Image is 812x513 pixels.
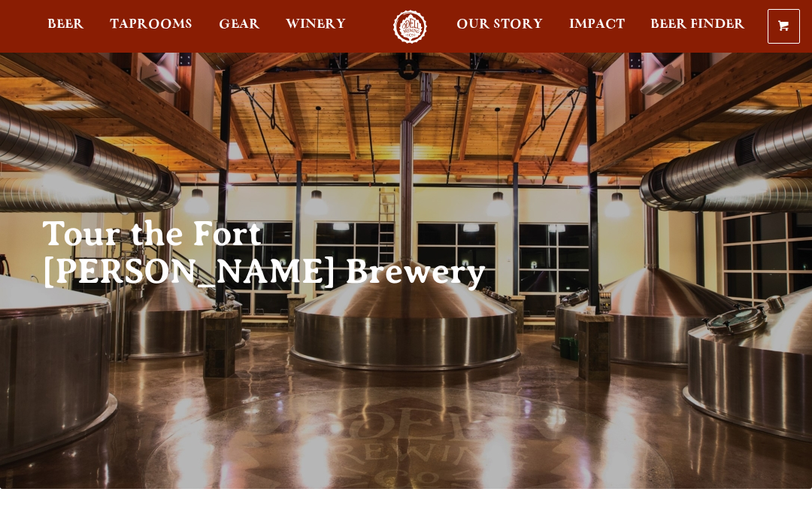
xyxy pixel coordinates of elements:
span: Our Story [456,19,543,31]
a: Beer Finder [641,10,755,44]
span: Beer Finder [650,19,745,31]
span: Impact [569,19,625,31]
a: Our Story [447,10,553,44]
a: Taprooms [100,10,202,44]
span: Winery [286,19,346,31]
span: Taprooms [110,19,192,31]
span: Gear [219,19,260,31]
a: Impact [559,10,635,44]
a: Winery [276,10,356,44]
a: Beer [38,10,94,44]
h2: Tour the Fort [PERSON_NAME] Brewery [42,215,511,290]
a: Odell Home [382,10,438,44]
span: Beer [47,19,84,31]
a: Gear [209,10,270,44]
